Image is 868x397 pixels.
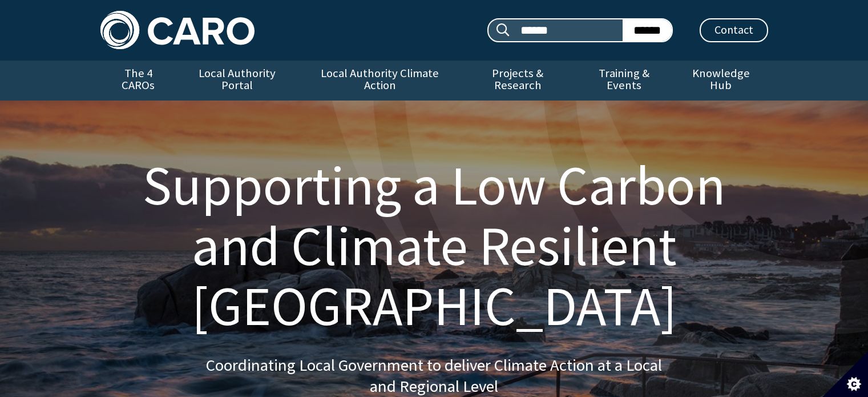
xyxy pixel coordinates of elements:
[461,61,574,101] a: Projects & Research
[100,11,255,49] img: Caro logo
[574,61,674,101] a: Training & Events
[700,18,768,42] a: Contact
[176,61,298,101] a: Local Authority Portal
[100,61,176,101] a: The 4 CAROs
[114,155,754,336] h1: Supporting a Low Carbon and Climate Resilient [GEOGRAPHIC_DATA]
[674,61,768,101] a: Knowledge Hub
[822,351,868,397] button: Set cookie preferences
[298,61,461,101] a: Local Authority Climate Action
